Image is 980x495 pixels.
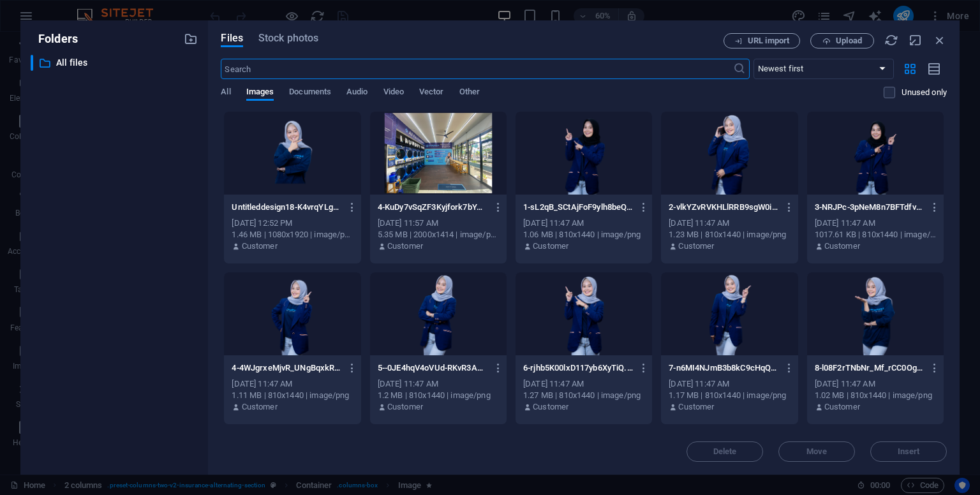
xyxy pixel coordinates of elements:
[56,55,175,70] p: All files
[232,390,353,401] div: 1.11 MB | 810x1440 | image/png
[523,202,633,213] p: 1-sL2qB_SCtAjFoF9ylh8beQ.png
[669,202,778,213] p: 2-vlkYZvRVKHLlRRB9sgW0iQ.png
[523,229,644,240] div: 1.06 MB | 810x1440 | image/png
[836,37,862,45] span: Upload
[533,401,568,413] p: Customer
[669,229,790,240] div: 1.23 MB | 810x1440 | image/png
[523,390,644,401] div: 1.27 MB | 810x1440 | image/png
[378,378,499,390] div: [DATE] 11:47 AM
[815,362,924,374] p: 8-l08F2rTNbNr_Mf_rCC0OgA.png
[246,84,274,102] span: Images
[378,202,487,213] p: 4-KuDy7vSqZF3Kyjfork7bYA.png
[232,378,353,390] div: [DATE] 11:47 AM
[810,33,874,48] button: Upload
[824,401,860,413] p: Customer
[523,218,644,229] div: [DATE] 11:47 AM
[459,84,480,102] span: Other
[31,31,78,47] p: Folders
[815,229,936,240] div: 1017.61 KB | 810x1440 | image/png
[815,202,924,213] p: 3-NRJPc-3pNeM8n7BFTdfvhg.png
[221,31,243,46] span: Files
[902,87,947,98] p: Displays only files that are not in use on the website. Files added during this session can still...
[242,240,278,252] p: Customer
[378,362,487,374] p: 5--0JE4hqV4oVUd-RKvR3APg.png
[387,240,423,252] p: Customer
[346,84,367,102] span: Audio
[669,218,790,229] div: [DATE] 11:47 AM
[221,84,230,102] span: All
[815,378,936,390] div: [DATE] 11:47 AM
[669,390,790,401] div: 1.17 MB | 810x1440 | image/png
[232,218,353,229] div: [DATE] 12:52 PM
[184,32,198,46] i: Create new folder
[289,84,331,102] span: Documents
[724,33,800,48] button: URL import
[824,240,860,252] p: Customer
[669,362,778,374] p: 7-n6MI4NJmB3b8kC9cHqQwaA.png
[258,31,318,46] span: Stock photos
[748,37,789,45] span: URL import
[884,33,898,47] i: Reload
[815,218,936,229] div: [DATE] 11:47 AM
[419,84,444,102] span: Vector
[533,240,568,252] p: Customer
[221,59,732,79] input: Search
[933,33,947,47] i: Close
[31,55,33,71] div: ​
[523,362,633,374] p: 6-rjhb5K00lxD117yb6XyTiQ.png
[669,378,790,390] div: [DATE] 11:47 AM
[232,362,341,374] p: 4-4WJgrxeMjvR_UNgBqxkRFw.png
[232,229,353,240] div: 1.46 MB | 1080x1920 | image/png
[232,202,341,213] p: Untitleddesign18-K4vrqYLgBCeOSPI__E03sg.png
[815,390,936,401] div: 1.02 MB | 810x1440 | image/png
[678,401,714,413] p: Customer
[378,229,499,240] div: 5.35 MB | 2000x1414 | image/png
[242,401,278,413] p: Customer
[387,401,423,413] p: Customer
[378,218,499,229] div: [DATE] 11:57 AM
[909,33,923,47] i: Minimize
[378,390,499,401] div: 1.2 MB | 810x1440 | image/png
[678,240,714,252] p: Customer
[383,84,404,102] span: Video
[523,378,644,390] div: [DATE] 11:47 AM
